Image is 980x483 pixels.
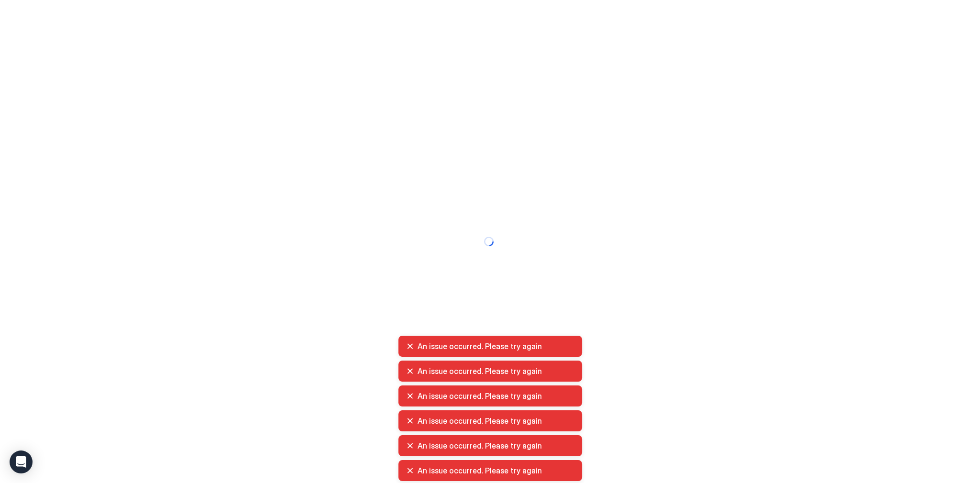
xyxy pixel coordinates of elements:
span: An issue occurred. Please try again [418,366,574,376]
span: An issue occurred. Please try again [418,466,574,475]
div: Open Intercom Messenger [10,450,33,473]
span: An issue occurred. Please try again [418,391,574,401]
span: An issue occurred. Please try again [418,341,574,351]
span: An issue occurred. Please try again [418,416,574,426]
div: loading [484,237,494,246]
span: An issue occurred. Please try again [418,441,574,450]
